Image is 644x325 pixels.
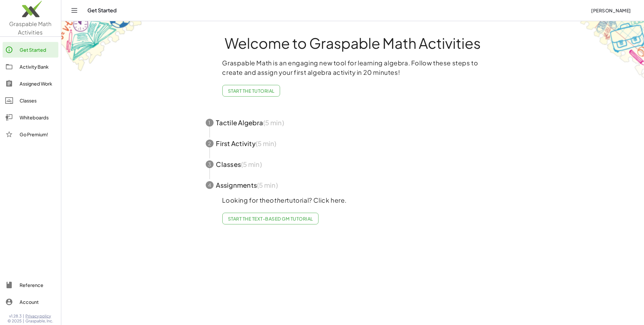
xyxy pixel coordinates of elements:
[20,46,56,54] div: Get Started
[3,294,58,310] a: Account
[3,59,58,74] a: Activity Bank
[222,196,483,205] p: Looking for the tutorial? Click here.
[3,277,58,293] a: Reference
[206,119,214,127] div: 1
[20,130,56,138] div: Go Premium!
[20,97,56,104] div: Classes
[198,133,508,154] button: 2First Activity(5 min)
[23,318,24,324] span: |
[3,110,58,125] a: Whiteboards
[194,35,512,50] h1: Welcome to Graspable Math Activities
[270,196,287,204] em: other
[228,88,275,94] span: Start the Tutorial
[9,314,22,319] span: v1.28.3
[206,181,214,189] div: 4
[222,85,280,97] button: Start the Tutorial
[69,5,80,16] button: Toggle navigation
[198,154,508,175] button: 3Classes(5 min)
[3,76,58,91] a: Assigned Work
[20,80,56,88] div: Assigned Work
[26,314,53,319] a: Privacy policy
[3,42,58,58] a: Get Started
[20,298,56,306] div: Account
[206,160,214,168] div: 3
[206,140,214,147] div: 2
[8,318,22,324] span: © 2025
[228,216,313,222] span: Start the Text-based GM Tutorial
[26,318,53,324] span: Graspable, Inc.
[222,213,319,224] a: Start the Text-based GM Tutorial
[9,20,52,36] span: Graspable Math Activities
[61,20,143,72] img: get-started-bg-ul-Ceg4j33I.png
[20,281,56,289] div: Reference
[23,314,24,319] span: |
[591,7,631,13] span: [PERSON_NAME]
[222,58,483,77] p: Graspable Math is an engaging new tool for learning algebra. Follow these steps to create and ass...
[198,112,508,133] button: 1Tactile Algebra(5 min)
[586,5,636,16] button: [PERSON_NAME]
[20,63,56,71] div: Activity Bank
[198,175,508,196] button: 4Assignments(5 min)
[3,93,58,108] a: Classes
[20,114,56,121] div: Whiteboards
